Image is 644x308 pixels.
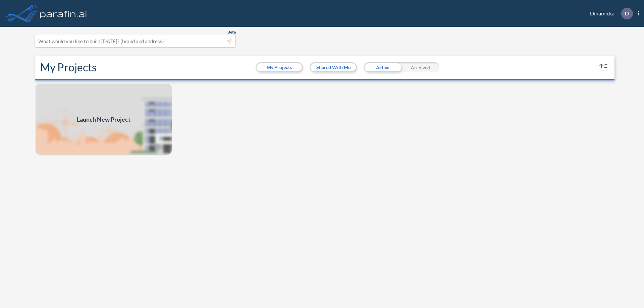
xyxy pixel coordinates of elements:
[580,8,639,19] div: Dinamicka
[77,115,130,124] span: Launch New Project
[598,62,609,73] button: sort
[625,10,629,16] p: D
[401,62,439,72] div: Archived
[40,61,97,74] h2: My Projects
[39,7,88,20] img: logo
[35,83,172,156] a: Launch New Project
[35,83,172,156] img: add
[227,29,236,35] span: Beta
[311,63,356,71] button: Shared With Me
[364,62,401,72] div: Active
[257,63,302,71] button: My Projects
